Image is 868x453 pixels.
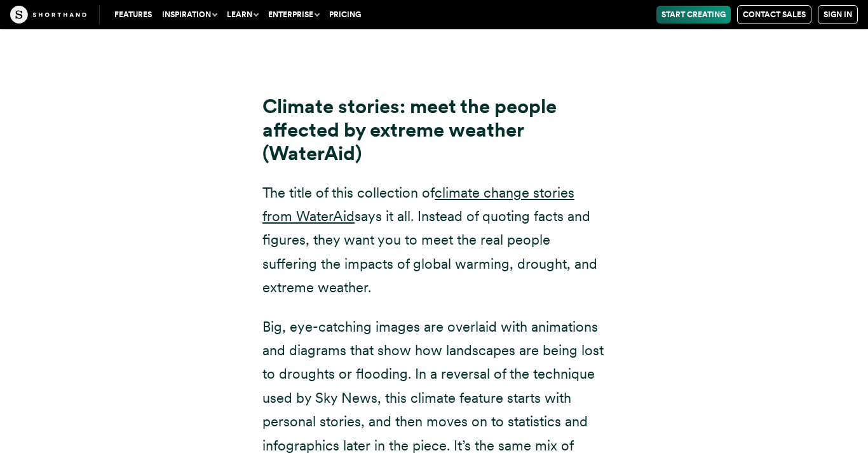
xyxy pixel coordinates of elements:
[818,5,858,24] a: Sign in
[324,6,366,24] a: Pricing
[10,6,86,24] img: The Craft
[222,6,263,24] button: Learn
[109,6,157,24] a: Features
[262,95,557,165] strong: Climate stories: meet the people affected by extreme weather (WaterAid)
[656,6,731,24] a: Start Creating
[262,181,606,300] p: The title of this collection of says it all. Instead of quoting facts and figures, they want you ...
[737,5,811,24] a: Contact Sales
[157,6,222,24] button: Inspiration
[263,6,324,24] button: Enterprise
